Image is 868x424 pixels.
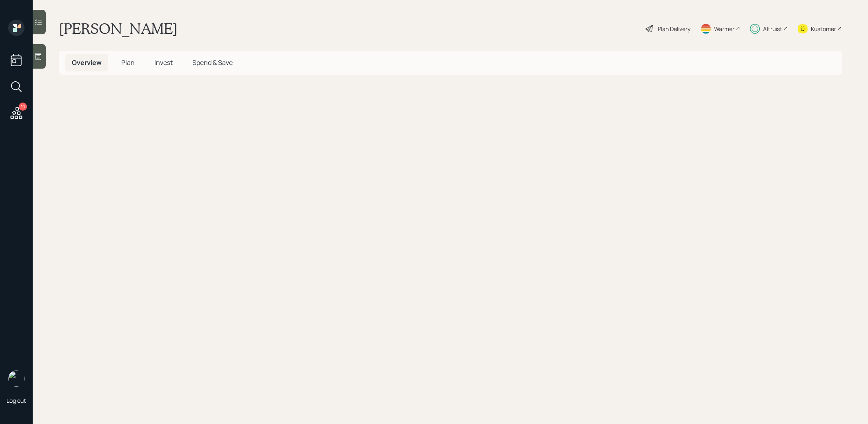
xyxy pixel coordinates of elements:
div: Warmer [714,25,734,33]
img: treva-nostdahl-headshot.png [8,370,24,387]
div: Kustomer [811,25,836,33]
span: Overview [72,58,102,67]
h1: [PERSON_NAME] [59,20,178,38]
div: Log out [7,397,26,404]
span: Spend & Save [192,58,233,67]
span: Invest [154,58,173,67]
div: Altruist [763,25,782,33]
div: Plan Delivery [658,25,690,33]
span: Plan [121,58,135,67]
div: 10 [19,103,27,111]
